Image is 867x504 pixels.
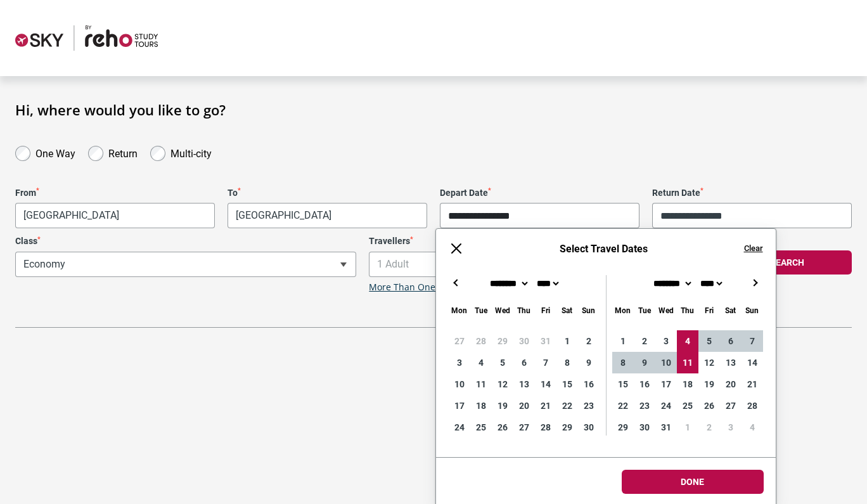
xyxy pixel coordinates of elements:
[556,330,578,352] div: 1
[578,417,600,438] div: 30
[652,188,852,198] label: Return Date
[15,188,215,198] label: From
[742,352,763,373] div: 14
[15,236,356,247] label: Class
[449,330,470,352] div: 27
[16,204,214,228] span: Brisbane, Australia
[477,243,731,255] h6: Select Travel Dates
[578,395,600,417] div: 23
[535,395,556,417] div: 21
[655,303,677,318] div: Wednesday
[742,330,763,352] div: 7
[513,330,535,352] div: 30
[612,417,634,438] div: 29
[170,145,212,160] label: Multi-city
[15,101,852,118] h1: Hi, where would you like to go?
[556,373,578,395] div: 15
[449,395,470,417] div: 17
[578,373,600,395] div: 16
[578,303,600,318] div: Sunday
[535,330,556,352] div: 31
[677,303,698,318] div: Thursday
[535,373,556,395] div: 14
[470,330,492,352] div: 28
[720,303,742,318] div: Saturday
[720,330,742,352] div: 6
[556,395,578,417] div: 22
[470,352,492,373] div: 4
[634,330,655,352] div: 2
[369,252,710,277] span: 1 Adult
[720,373,742,395] div: 20
[15,203,215,228] span: Brisbane, Australia
[369,236,710,247] label: Travellers
[369,252,709,276] span: 1 Adult
[634,417,655,438] div: 30
[470,395,492,417] div: 18
[108,145,138,160] label: Return
[698,352,720,373] div: 12
[655,417,677,438] div: 31
[228,188,427,198] label: To
[655,352,677,373] div: 10
[677,352,698,373] div: 11
[492,417,513,438] div: 26
[535,417,556,438] div: 28
[15,252,356,277] span: Economy
[634,303,655,318] div: Tuesday
[622,470,764,494] button: Done
[655,395,677,417] div: 24
[612,373,634,395] div: 15
[35,145,75,160] label: One Way
[634,373,655,395] div: 16
[556,303,578,318] div: Saturday
[720,417,742,438] div: 3
[742,373,763,395] div: 21
[440,188,639,198] label: Depart Date
[742,303,763,318] div: Sunday
[677,417,698,438] div: 1
[698,330,720,352] div: 5
[449,352,470,373] div: 3
[513,352,535,373] div: 6
[535,303,556,318] div: Friday
[470,373,492,395] div: 11
[634,395,655,417] div: 23
[556,417,578,438] div: 29
[698,303,720,318] div: Friday
[470,417,492,438] div: 25
[449,373,470,395] div: 10
[513,373,535,395] div: 13
[578,330,600,352] div: 2
[698,395,720,417] div: 26
[513,303,535,318] div: Thursday
[742,395,763,417] div: 28
[228,203,427,228] span: Nadi, Fiji
[742,417,763,438] div: 4
[655,330,677,352] div: 3
[556,352,578,373] div: 8
[16,252,356,276] span: Economy
[723,250,852,275] button: Search
[470,303,492,318] div: Tuesday
[449,303,470,318] div: Monday
[720,352,742,373] div: 13
[449,275,464,290] button: ←
[720,395,742,417] div: 27
[698,417,720,438] div: 2
[513,417,535,438] div: 27
[677,373,698,395] div: 18
[535,352,556,373] div: 7
[677,395,698,417] div: 25
[228,204,427,228] span: Nadi, Fiji
[677,330,698,352] div: 4
[612,303,634,318] div: Monday
[492,373,513,395] div: 12
[748,275,763,290] button: →
[492,330,513,352] div: 29
[634,352,655,373] div: 9
[492,395,513,417] div: 19
[449,417,470,438] div: 24
[578,352,600,373] div: 9
[744,243,763,254] button: Clear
